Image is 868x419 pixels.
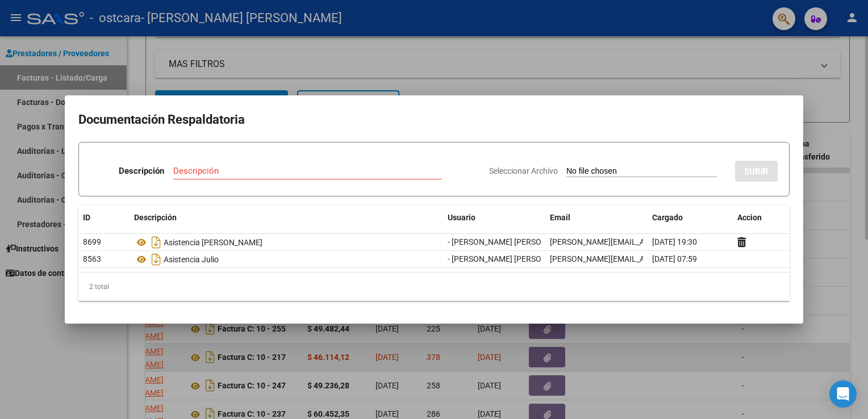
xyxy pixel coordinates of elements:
[149,233,164,252] i: Descargar documento
[134,233,439,252] div: Asistencia [PERSON_NAME]
[149,250,164,269] i: Descargar documento
[119,165,164,178] p: Descripción
[652,237,697,246] span: [DATE] 19:30
[550,237,737,246] span: [PERSON_NAME][EMAIL_ADDRESS][DOMAIN_NAME]
[134,250,439,269] div: Asistencia Julio
[735,161,778,182] button: SUBIR
[545,206,648,230] datatable-header-cell: Email
[733,206,790,230] datatable-header-cell: Accion
[78,206,130,230] datatable-header-cell: ID
[652,254,697,263] span: [DATE] 07:59
[78,273,790,301] div: 2 total
[83,213,90,222] span: ID
[829,380,857,408] div: Open Intercom Messenger
[550,254,737,263] span: [PERSON_NAME][EMAIL_ADDRESS][DOMAIN_NAME]
[83,254,101,263] span: 8563
[744,166,769,177] span: SUBIR
[489,166,558,175] span: Seleccionar Archivo
[448,213,475,222] span: Usuario
[134,213,177,222] span: Descripción
[130,206,443,230] datatable-header-cell: Descripción
[78,109,790,131] h2: Documentación Respaldatoria
[737,213,762,222] span: Accion
[550,213,570,222] span: Email
[648,206,733,230] datatable-header-cell: Cargado
[652,213,683,222] span: Cargado
[443,206,545,230] datatable-header-cell: Usuario
[83,237,101,246] span: 8699
[448,237,575,246] span: - [PERSON_NAME] [PERSON_NAME]
[448,254,575,263] span: - [PERSON_NAME] [PERSON_NAME]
